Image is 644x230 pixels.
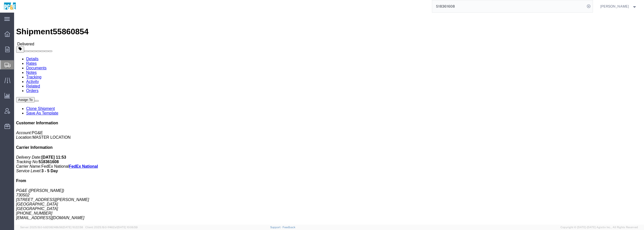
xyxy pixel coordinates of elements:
img: logo [4,3,16,10]
span: [DATE] 10:22:58 [63,226,83,229]
span: Wendy Hetrick [600,4,629,9]
span: Copyright © [DATE]-[DATE] Agistix Inc., All Rights Reserved [560,225,638,229]
a: Support [270,226,283,229]
input: Search for shipment number, reference number [432,0,585,12]
span: Client: 2025.19.0-1f462a1 [85,226,138,229]
iframe: FS Legacy Container [14,13,644,225]
a: Feedback [283,226,295,229]
span: Server: 2025.19.0-b9208248b56 [20,226,83,229]
button: [PERSON_NAME] [600,3,637,9]
span: [DATE] 10:06:59 [117,226,138,229]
